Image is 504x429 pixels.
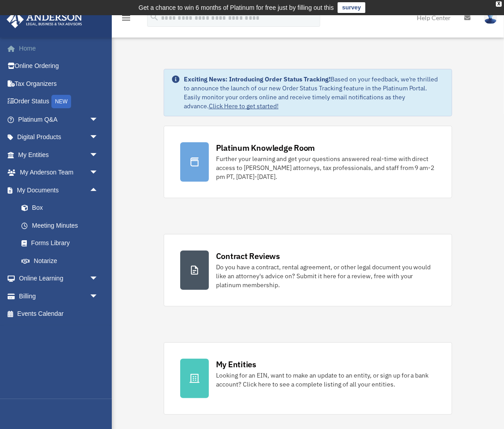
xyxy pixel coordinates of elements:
[216,263,436,289] div: Do you have a contract, rental agreement, or other legal document you would like an attorney's ad...
[6,287,112,305] a: Billingarrow_drop_down
[121,13,131,23] i: menu
[184,75,445,110] div: Based on your feedback, we're thrilled to announce the launch of our new Order Status Tracking fe...
[164,234,453,306] a: Contract Reviews Do you have a contract, rental agreement, or other legal document you would like...
[338,2,365,13] a: survey
[6,128,112,146] a: Digital Productsarrow_drop_down
[51,95,71,108] div: NEW
[209,102,279,110] a: Click Here to get started!
[216,371,436,389] div: Looking for an EIN, want to make an update to an entity, or sign up for a bank account? Click her...
[13,217,112,234] a: Meeting Minutes
[13,199,112,217] a: Box
[6,146,112,164] a: My Entitiesarrow_drop_down
[4,11,85,28] img: Anderson Advisors Platinum Portal
[89,146,107,164] span: arrow_drop_down
[89,181,107,200] span: arrow_drop_up
[6,110,112,128] a: Platinum Q&Aarrow_drop_down
[6,270,112,288] a: Online Learningarrow_drop_down
[216,142,315,153] div: Platinum Knowledge Room
[216,251,280,262] div: Contract Reviews
[6,181,112,199] a: My Documentsarrow_drop_up
[216,154,436,181] div: Further your learning and get your questions answered real-time with direct access to [PERSON_NAM...
[6,57,112,75] a: Online Ordering
[164,126,453,198] a: Platinum Knowledge Room Further your learning and get your questions answered real-time with dire...
[6,39,112,57] a: Home
[89,287,107,306] span: arrow_drop_down
[216,359,256,370] div: My Entities
[184,75,330,83] strong: Exciting News: Introducing Order Status Tracking!
[6,305,112,323] a: Events Calendar
[496,1,502,7] div: close
[89,270,107,288] span: arrow_drop_down
[121,16,131,23] a: menu
[6,164,112,182] a: My Anderson Teamarrow_drop_down
[89,110,107,129] span: arrow_drop_down
[6,93,112,111] a: Order StatusNEW
[164,342,453,415] a: My Entities Looking for an EIN, want to make an update to an entity, or sign up for a bank accoun...
[6,75,112,93] a: Tax Organizers
[13,234,112,252] a: Forms Library
[13,252,112,270] a: Notarize
[484,11,497,24] img: User Pic
[139,2,334,13] div: Get a chance to win 6 months of Platinum for free just by filling out this
[149,12,159,22] i: search
[89,128,107,147] span: arrow_drop_down
[89,164,107,182] span: arrow_drop_down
